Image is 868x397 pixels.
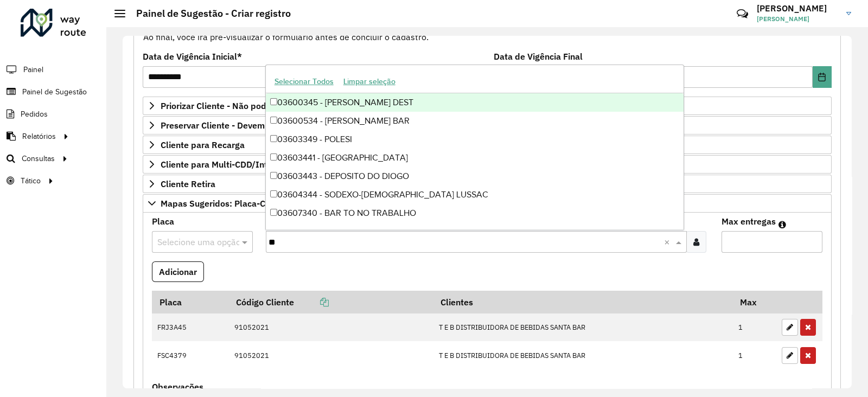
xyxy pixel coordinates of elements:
td: T E B DISTRIBUIDORA DE BEBIDAS SANTA BAR [433,341,732,369]
td: 91052021 [228,341,433,369]
td: 91052021 [228,313,433,342]
a: Priorizar Cliente - Não podem ficar no buffer [143,97,832,115]
span: [PERSON_NAME] [757,14,838,24]
label: Observações [152,380,203,393]
label: Placa [152,215,174,228]
h3: [PERSON_NAME] [757,3,838,14]
span: Cliente para Multi-CDD/Internalização [161,160,314,169]
span: Clear all [664,235,673,248]
span: Painel de Sugestão [22,86,87,98]
td: FRJ3A45 [152,313,228,342]
td: 1 [733,313,776,342]
span: Cliente Retira [161,180,215,188]
span: Cliente para Recarga [161,140,245,149]
a: Mapas Sugeridos: Placa-Cliente [143,194,832,213]
button: Choose Date [813,66,832,88]
th: Clientes [433,291,732,313]
td: 1 [733,341,776,369]
th: Placa [152,291,228,313]
div: 03607340 - BAR TO NO TRABALHO [266,204,684,222]
span: Mapas Sugeridos: Placa-Cliente [161,199,288,208]
a: Cliente para Multi-CDD/Internalização [143,155,832,174]
div: 03600345 - [PERSON_NAME] DEST [266,93,684,112]
th: Max [733,291,776,313]
ng-dropdown-panel: Options list [265,65,685,230]
span: Consultas [22,153,55,164]
td: T E B DISTRIBUIDORA DE BEBIDAS SANTA BAR [433,313,732,342]
div: 03603349 - POLESI [266,130,684,149]
span: Priorizar Cliente - Não podem ficar no buffer [161,101,338,110]
div: 03600534 - [PERSON_NAME] BAR [266,112,684,130]
h2: Painel de Sugestão - Criar registro [125,8,291,20]
a: Contato Rápido [731,2,754,25]
button: Limpar seleção [339,73,400,90]
span: Painel [23,64,43,75]
label: Data de Vigência Inicial [143,50,242,63]
a: Cliente para Recarga [143,136,832,154]
div: 03603443 - DEPOSITO DO DIOGO [266,167,684,185]
label: Data de Vigência Final [494,50,583,63]
span: Relatórios [22,131,56,142]
div: 03604344 - SODEXO-[DEMOGRAPHIC_DATA] LUSSAC [266,185,684,204]
a: Copiar [294,297,329,308]
span: Preservar Cliente - Devem ficar no buffer, não roteirizar [161,121,381,130]
div: 03607345 - ERVILHAS BAR [266,222,684,241]
div: 03603441 - [GEOGRAPHIC_DATA] [266,149,684,167]
td: FSC4379 [152,341,228,369]
a: Preservar Cliente - Devem ficar no buffer, não roteirizar [143,116,832,135]
label: Max entregas [722,215,776,228]
em: Máximo de clientes que serão colocados na mesma rota com os clientes informados [778,220,786,229]
span: Pedidos [21,108,48,120]
button: Adicionar [152,261,204,282]
button: Selecionar Todos [270,73,339,90]
a: Cliente Retira [143,175,832,193]
span: Tático [21,175,41,187]
th: Código Cliente [228,291,433,313]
